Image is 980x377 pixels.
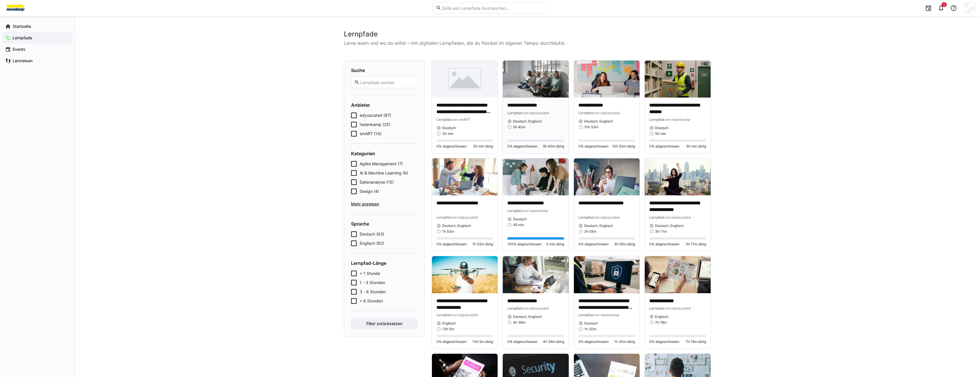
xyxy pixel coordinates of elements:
span: Lernpfad [437,215,451,219]
span: von edyoucated [522,111,548,115]
img: image [574,158,640,195]
h4: Kategorien [351,151,418,156]
span: Lernpfad [507,306,522,310]
span: von edyoucated [451,313,478,317]
span: 0% abgeschlossen [649,339,679,344]
span: Mehr anzeigen [351,201,418,207]
span: 0% abgeschlossen [437,144,467,149]
span: 7h 19m übrig [686,339,706,344]
span: Deutsch [584,321,598,326]
span: Lernpfad [578,313,593,317]
h4: Lernpfad-Länge [351,260,418,266]
span: Lernpfad [437,313,451,317]
h4: Anbieter [351,102,418,108]
span: 1h 53m übrig [472,242,493,246]
span: Deutsch [442,126,456,130]
span: Englisch [442,321,456,326]
span: 0% abgeschlossen [437,242,467,246]
span: 0% abgeschlossen [578,144,609,149]
h4: Suche [351,67,418,73]
img: image [503,61,569,98]
span: 4h 36m übrig [543,339,564,344]
span: Design (4) [360,188,379,194]
span: 1h 53m [442,229,454,234]
span: Deutsch [513,217,527,221]
span: < 1 Stunde [360,271,380,276]
span: 30 min [442,131,453,136]
span: von hasenkamp [522,209,548,213]
span: von edyoucated [664,215,690,219]
input: Lernpfade suchen [360,80,414,85]
span: 45 min [513,223,524,227]
span: Lernpfad [649,117,664,122]
button: Filter zurücksetzen [351,318,418,329]
img: image [432,256,498,293]
span: 5h 40m [513,125,525,129]
span: Deutsch, Englisch [513,314,542,319]
span: Lernpfad [578,215,593,219]
span: Agiles Management (7) [360,161,403,167]
span: Deutsch, Englisch [442,224,471,228]
span: 7h 19m [655,320,667,325]
img: image [645,158,711,195]
span: AI & Machine Learning (6) [360,170,408,176]
span: von edyoucated [451,215,478,219]
span: 1h 30m übrig [614,339,635,344]
span: Deutsch (93) [360,231,384,237]
span: smART (14) [360,131,381,137]
span: Deutsch [655,126,669,130]
span: Deutsch, Englisch [584,224,613,228]
span: Lernpfad [649,215,664,219]
span: Lernpfad [437,117,451,122]
span: Deutsch, Englisch [584,119,613,124]
span: von smART [451,117,470,122]
img: image [645,61,711,98]
span: > 6 Stunden [360,298,383,304]
h4: Sprache [351,221,418,227]
span: von edyoucated [593,111,619,115]
span: 3h 17m übrig [685,242,706,246]
span: 50 min übrig [686,144,706,149]
span: 0 min übrig [546,242,564,246]
p: Lerne wann und wo du willst – mit digitalen Lernpfaden, die du flexibel im eigenen Tempo durchläu... [344,40,711,46]
span: Englisch (82) [360,240,384,246]
span: 0% abgeschlossen [649,242,679,246]
span: 3 - 6 Stunden [360,289,386,295]
span: 0% abgeschlossen [507,144,537,149]
span: 50 min [655,131,666,136]
span: von hasenkamp [664,117,690,122]
span: 0% abgeschlossen [649,144,679,149]
img: image [432,61,498,98]
img: image [432,158,498,195]
span: 3h 55m [584,229,596,234]
span: 10h 53m [584,125,598,129]
span: von edyoucated [593,215,619,219]
span: Datenanalyse (15) [360,179,394,185]
span: 13h 5m [442,327,454,331]
span: hasenkamp (25) [360,122,390,127]
span: 3h 55m übrig [614,242,635,246]
span: 0% abgeschlossen [437,339,467,344]
span: Deutsch, Englisch [513,119,542,124]
span: 1 - 3 Stunden [360,280,385,285]
img: image [574,256,640,293]
span: Deutsch, Englisch [655,224,684,228]
span: 0% abgeschlossen [578,339,609,344]
img: image [503,256,569,293]
span: 5 [943,3,945,6]
span: Filter zurücksetzen [365,321,403,327]
span: 3h 17m [655,229,667,234]
img: image [503,158,569,195]
span: 10h 53m übrig [612,144,635,149]
span: von hasenkamp [593,313,619,317]
span: Lernpfad [507,209,522,213]
input: Skills und Lernpfade durchsuchen… [441,5,544,11]
span: von edyoucated [522,306,548,310]
span: 30 min übrig [473,144,493,149]
span: 100% abgeschlossen [507,242,541,246]
span: Lernpfad [578,111,593,115]
h2: Lernpfade [344,30,711,38]
img: image [645,256,711,293]
span: 0% abgeschlossen [578,242,609,246]
span: Lernpfad [649,306,664,310]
